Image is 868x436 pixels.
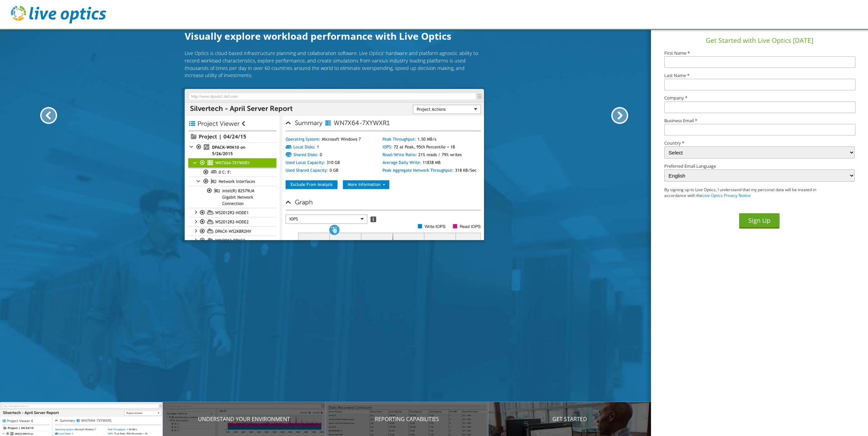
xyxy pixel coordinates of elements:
[185,89,484,240] img: Introducing Live Optics
[664,164,855,168] label: Preferred Email Language
[702,193,751,198] a: Live Optics Privacy Notice
[664,51,855,55] label: First Name *
[185,50,484,79] p: Live Optics is cloud based infrastructure planning and collaboration software. Live Optics' hardw...
[163,415,326,423] p: Understand your environment
[664,141,855,145] label: Country *
[654,36,865,46] h1: Get Started with Live Optics [DATE]
[664,96,855,100] label: Company *
[664,73,855,78] label: Last Name *
[11,6,106,23] img: live_optics_svg.svg
[488,415,651,423] p: Get Started
[325,415,488,423] p: Reporting Capabilities
[185,29,484,43] h1: Visually explore workload performance with Live Optics
[664,119,855,123] label: Business Email *
[664,187,836,199] p: By signing up to Live Optics, I understand that my personal data will be treated in accordance wi...
[739,213,780,229] button: Sign Up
